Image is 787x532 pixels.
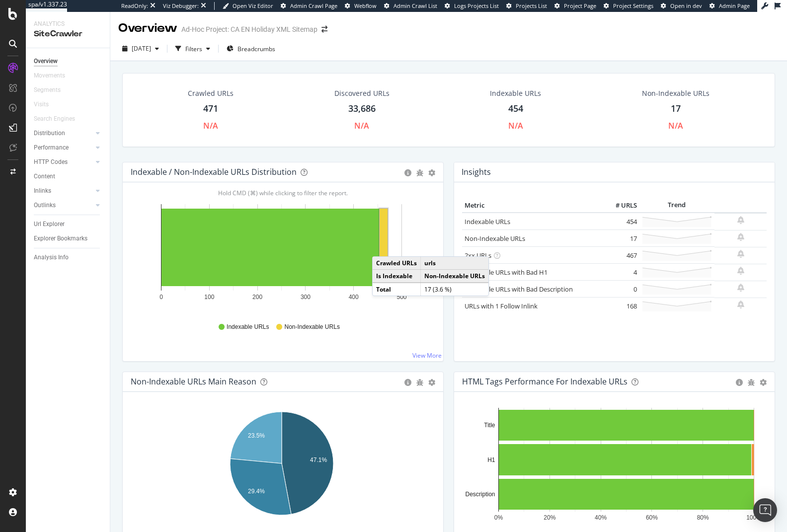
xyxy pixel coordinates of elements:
[404,169,411,176] div: circle-info
[748,379,755,386] div: bug
[334,88,390,98] div: Discovered URLs
[412,351,442,360] a: View More
[465,217,510,226] a: Indexable URLs
[354,120,369,132] div: N/A
[310,456,327,463] text: 47.1%
[462,165,491,179] h4: Insights
[404,379,411,386] div: circle-info
[719,2,750,9] span: Admin Page
[490,88,541,98] div: Indexable URLs
[131,408,432,523] svg: A chart.
[670,2,702,9] span: Open in dev
[159,294,163,301] text: 0
[223,2,273,10] a: Open Viz Editor
[393,2,437,9] span: Admin Crawl List
[600,230,639,247] td: 17
[34,233,87,244] div: Explorer Bookmarks
[34,114,85,124] a: Search Engines
[131,377,256,386] div: Non-Indexable URLs Main Reason
[34,71,65,81] div: Movements
[465,251,491,260] a: 2xx URLs
[396,294,406,301] text: 500
[349,294,359,301] text: 400
[171,41,214,57] button: Filters
[204,294,214,301] text: 100
[445,2,499,10] a: Logs Projects List
[348,102,376,115] div: 33,686
[737,233,744,241] div: bell-plus
[508,120,523,132] div: N/A
[34,128,93,139] a: Distribution
[284,323,339,331] span: Non-Indexable URLs
[736,379,743,386] div: circle-info
[668,120,683,132] div: N/A
[131,198,432,313] svg: A chart.
[34,219,65,229] div: Url Explorer
[737,301,744,308] div: bell-plus
[544,514,555,521] text: 20%
[465,234,525,243] a: Non-Indexable URLs
[709,2,750,10] a: Admin Page
[223,41,279,57] button: Breadcrumbs
[131,167,297,177] div: Indexable / Non-Indexable URLs Distribution
[661,2,702,10] a: Open in dev
[737,250,744,258] div: bell-plus
[345,2,377,10] a: Webflow
[301,294,311,301] text: 300
[34,56,103,67] a: Overview
[373,257,421,270] td: Crawled URLs
[516,2,547,9] span: Projects List
[465,285,573,294] a: Indexable URLs with Bad Description
[34,200,93,211] a: Outlinks
[34,99,59,110] a: Visits
[34,186,51,196] div: Inlinks
[34,233,103,244] a: Explorer Bookmarks
[746,514,762,521] text: 100%
[34,20,102,28] div: Analytics
[753,498,777,522] div: Open Intercom Messenger
[760,379,767,386] div: gear
[233,2,273,9] span: Open Viz Editor
[227,323,269,331] span: Indexable URLs
[34,143,93,153] a: Performance
[462,377,628,386] div: HTML Tags Performance for Indexable URLs
[34,186,93,196] a: Inlinks
[646,514,658,521] text: 60%
[281,2,337,10] a: Admin Crawl Page
[421,283,489,296] td: 17 (3.6 %)
[384,2,437,10] a: Admin Crawl List
[34,114,75,124] div: Search Engines
[465,268,548,277] a: Indexable URLs with Bad H1
[671,102,681,115] div: 17
[600,264,639,281] td: 4
[354,2,377,9] span: Webflow
[34,85,61,95] div: Segments
[290,2,337,9] span: Admin Crawl Page
[34,157,93,167] a: HTTP Codes
[416,379,423,386] div: bug
[613,2,653,9] span: Project Settings
[564,2,596,9] span: Project Page
[462,408,763,523] svg: A chart.
[642,88,709,98] div: Non-Indexable URLs
[373,269,421,283] td: Is Indexable
[34,171,103,182] a: Content
[697,514,709,521] text: 80%
[34,85,71,95] a: Segments
[421,269,489,283] td: Non-Indexable URLs
[484,422,495,429] text: Title
[506,2,547,10] a: Projects List
[132,44,151,53] span: 2025 Sep. 9th
[462,198,600,213] th: Metric
[34,28,102,40] div: SiteCrawler
[203,120,218,132] div: N/A
[237,45,275,53] span: Breadcrumbs
[639,198,714,213] th: Trend
[248,488,265,495] text: 29.4%
[737,216,744,224] div: bell-plus
[600,247,639,264] td: 467
[118,20,177,37] div: Overview
[34,200,56,211] div: Outlinks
